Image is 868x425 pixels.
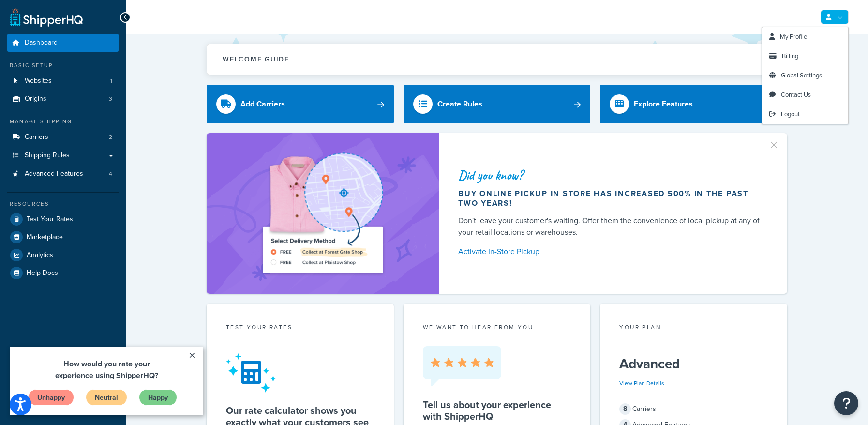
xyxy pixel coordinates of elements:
[110,77,112,85] span: 1
[834,391,858,415] button: Open Resource Center
[7,264,119,282] a: Help Docs
[7,165,119,183] a: Advanced Features4
[27,251,53,259] span: Analytics
[207,85,394,123] a: Add Carriers
[458,245,764,258] a: Activate In-Store Pickup
[27,215,73,224] span: Test Your Rates
[7,200,119,208] div: Resources
[600,85,787,123] a: Explore Features
[7,90,119,108] a: Origins3
[27,233,63,242] span: Marketplace
[25,95,46,103] span: Origins
[7,228,119,246] a: Marketplace
[619,323,768,334] div: Your Plan
[762,105,848,124] a: Logout
[7,72,119,90] li: Websites
[226,323,374,334] div: Test your rates
[458,168,764,182] div: Did you know?
[223,56,289,63] h2: Welcome Guide
[781,109,800,119] span: Logout
[782,51,798,61] span: Billing
[7,128,119,146] a: Carriers2
[762,66,848,85] a: Global Settings
[10,347,203,415] iframe: To enrich screen reader interactions, please activate Accessibility in Grammarly extension settings
[458,215,764,238] div: Don't leave your customer's waiting. Offer them the convenience of local pickup at any of your re...
[762,46,848,66] a: Billing
[404,85,591,123] a: Create Rules
[109,170,112,178] span: 4
[25,152,70,160] span: Shipping Rules
[437,97,482,111] div: Create Rules
[7,90,119,108] li: Origins
[7,34,119,52] a: Dashboard
[634,97,693,111] div: Explore Features
[25,39,58,47] span: Dashboard
[780,32,807,41] span: My Profile
[7,118,119,126] div: Manage Shipping
[619,402,768,416] div: Carriers
[235,148,410,279] img: ad-shirt-map-b0359fc47e01cab431d101c4b569394f6a03f54285957d908178d52f29eb9668.png
[781,90,811,99] span: Contact Us
[109,133,112,141] span: 2
[7,211,119,228] a: Test Your Rates
[619,379,664,388] a: View Plan Details
[7,165,119,183] li: Advanced Features
[27,269,58,277] span: Help Docs
[240,97,285,111] div: Add Carriers
[781,71,822,80] span: Global Settings
[7,72,119,90] a: Websites1
[619,403,631,415] span: 8
[7,61,119,70] div: Basic Setup
[7,128,119,146] li: Carriers
[762,27,848,46] a: My Profile
[423,323,571,332] p: we want to hear from you
[7,147,119,165] a: Shipping Rules
[25,170,83,178] span: Advanced Features
[109,95,112,103] span: 3
[619,356,768,372] h5: Advanced
[25,133,48,141] span: Carriers
[458,189,764,208] div: Buy online pickup in store has increased 500% in the past two years!
[762,85,848,105] a: Contact Us
[25,77,52,85] span: Websites
[423,399,571,422] h5: Tell us about your experience with ShipperHQ
[7,246,119,264] a: Analytics
[207,44,787,75] button: Welcome Guide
